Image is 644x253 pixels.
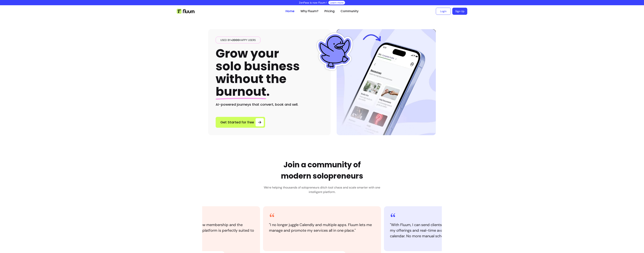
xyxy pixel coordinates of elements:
[299,1,327,4] p: ZenPass is now Fluum !
[219,38,257,42] span: Used by happy users
[330,1,344,4] a: Learn more
[316,33,353,70] img: Fluum Duck sticker
[177,9,195,14] img: Fluum Logo
[341,9,359,13] a: Community
[216,117,265,128] a: Get Started for free
[337,29,436,135] img: Hero
[452,8,467,15] a: Sign Up
[300,9,318,13] a: Why Fluum?
[281,159,363,182] h2: Join a community of modern solopreneurs
[261,185,383,194] h3: We're helping thousands of solopreneurs ditch tool chaos and scale smarter with one intelligent p...
[324,9,335,13] a: Pricing
[216,102,323,107] h2: AI-powered journeys that convert, book and sell.
[390,222,496,239] blockquote: " With Fluum, I can send clients to a single page showcasing all my offerings and real-time avail...
[231,38,239,42] span: +2000
[436,8,451,15] a: Login
[220,120,254,125] span: Get Started for free
[269,222,375,233] blockquote: " I no longer juggle Calendly and multiple apps. Fluum lets me manage and promote my services all...
[216,47,300,98] h1: Grow your solo business without the .
[285,9,294,13] a: Home
[216,83,266,100] span: burnout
